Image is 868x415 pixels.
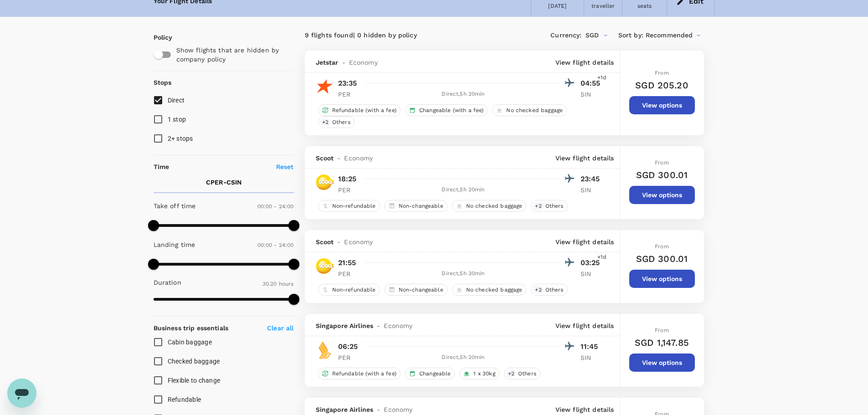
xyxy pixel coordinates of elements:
[395,286,447,294] span: Non-changeable
[555,154,614,163] p: View flight details
[344,154,373,163] span: Economy
[168,358,220,365] span: Checked baggage
[267,323,293,333] p: Clear all
[506,370,516,378] span: + 2
[320,118,330,126] span: + 2
[542,202,567,210] span: Others
[373,405,384,414] span: -
[555,405,614,414] p: View flight details
[636,251,688,266] h6: SGD 300.01
[492,104,567,116] div: No checked baggage
[318,284,380,296] div: Non-refundable
[334,237,344,246] span: -
[329,202,380,210] span: Non-refundable
[318,368,401,379] div: Refundable (with a fee)
[548,2,566,11] div: [DATE]
[462,202,526,210] span: No checked baggage
[580,90,603,99] p: SIN
[416,370,455,378] span: Changeable
[580,257,603,268] p: 03:25
[405,368,455,379] div: Changeable
[384,405,412,414] span: Economy
[316,173,334,191] img: TR
[316,341,334,359] img: SQ
[629,96,695,114] button: View options
[629,354,695,372] button: View options
[338,257,356,268] p: 21:55
[338,174,357,184] p: 18:25
[329,286,380,294] span: Non-refundable
[316,321,374,330] span: Singapore Airlines
[618,31,643,41] span: Sort by :
[597,73,606,82] span: +1d
[318,104,401,116] div: Refundable (with a fee)
[452,200,527,212] div: No checked baggage
[168,116,186,123] span: 1 stop
[550,31,581,41] span: Currency :
[591,2,615,11] div: traveller
[629,186,695,204] button: View options
[154,79,172,86] strong: Stops
[7,379,36,408] iframe: Button to launch messaging window, conversation in progress
[168,396,201,403] span: Refundable
[655,159,669,166] span: From
[316,405,374,414] span: Singapore Airlines
[366,353,560,362] div: Direct , 5h 20min
[305,31,504,41] div: 9 flights found | 0 hidden by policy
[533,202,543,210] span: + 2
[168,97,185,104] span: Direct
[338,341,358,352] p: 06:25
[366,269,560,278] div: Direct , 5h 30min
[646,31,693,41] span: Recommended
[597,253,606,262] span: +1d
[338,78,357,89] p: 23:35
[531,200,567,212] div: +2Others
[316,58,339,67] span: Jetstar
[514,370,540,378] span: Others
[168,135,193,142] span: 2+ stops
[154,278,181,287] p: Duration
[629,270,695,288] button: View options
[257,203,294,210] span: 00:00 - 24:00
[655,243,669,250] span: From
[154,33,162,42] p: Policy
[338,269,361,278] p: PER
[504,368,540,379] div: +2Others
[329,118,354,126] span: Others
[276,162,294,171] p: Reset
[154,240,195,249] p: Landing time
[316,257,334,275] img: TR
[316,154,334,163] span: Scoot
[555,237,614,246] p: View flight details
[206,178,241,187] p: CPER - CSIN
[452,284,527,296] div: No checked baggage
[344,237,373,246] span: Economy
[262,281,294,287] span: 30.20 hours
[318,200,380,212] div: Non-refundable
[636,168,688,182] h6: SGD 300.01
[655,327,669,333] span: From
[338,90,361,99] p: PER
[459,368,499,379] div: 1 x 30kg
[416,107,487,114] span: Changeable (with a fee)
[531,284,567,296] div: +2Others
[154,201,196,210] p: Take off time
[580,174,603,184] p: 23:45
[470,370,498,378] span: 1 x 30kg
[385,284,447,296] div: Non-changeable
[462,286,526,294] span: No checked baggage
[555,58,614,67] p: View flight details
[154,162,169,171] p: Time
[316,237,334,246] span: Scoot
[580,341,603,352] p: 11:45
[154,324,229,332] strong: Business trip essentials
[655,70,669,76] span: From
[257,242,294,248] span: 00:00 - 24:00
[373,321,384,330] span: -
[318,116,354,128] div: +2Others
[385,200,447,212] div: Non-changeable
[580,353,603,362] p: SIN
[339,58,349,67] span: -
[366,185,560,195] div: Direct , 5h 20min
[635,335,689,350] h6: SGD 1,147.85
